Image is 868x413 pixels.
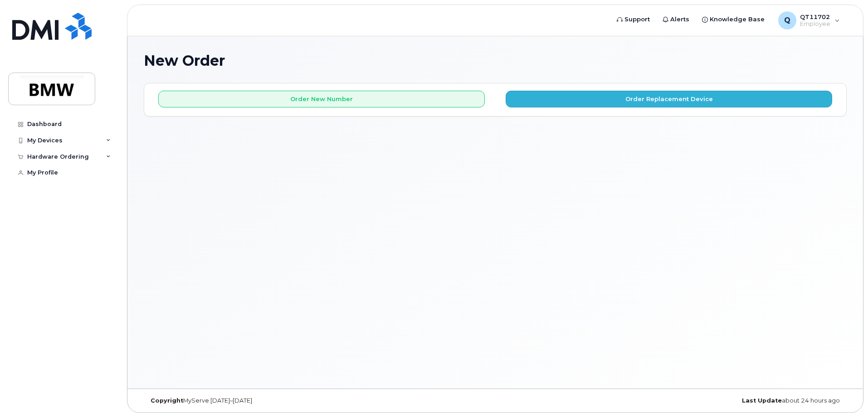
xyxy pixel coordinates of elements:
h1: New Order [144,53,847,68]
iframe: Messenger Launcher [829,374,861,406]
button: Order New Number [158,91,485,107]
strong: Last Update [742,397,782,404]
strong: Copyright [151,397,183,404]
div: MyServe [DATE]–[DATE] [144,397,378,404]
button: Order Replacement Device [506,91,832,107]
div: about 24 hours ago [612,397,847,404]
